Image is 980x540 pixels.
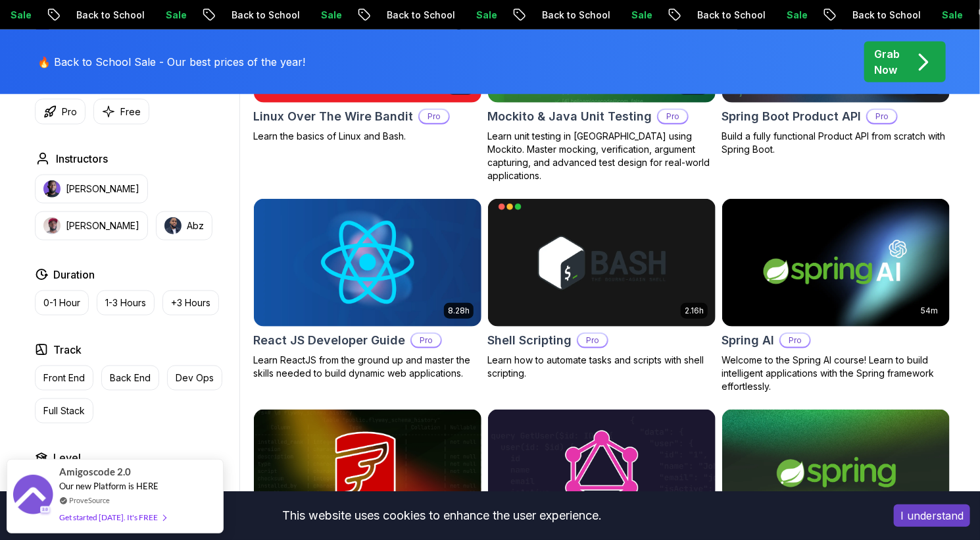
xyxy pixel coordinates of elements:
p: 8.28h [448,306,470,316]
p: Full Stack [43,404,85,418]
p: 1-3 Hours [105,296,146,310]
button: Full Stack [35,398,93,423]
p: Sale [929,9,971,22]
p: Back to School [839,9,929,22]
p: Back to School [684,9,773,22]
p: Pro [658,110,687,123]
p: Abz [187,219,204,232]
a: Spring AI card54mSpring AIProWelcome to the Spring AI course! Learn to build intelligent applicat... [722,198,950,393]
p: Back to School [63,9,153,22]
img: Spring for GraphQL card [488,410,716,537]
img: instructor img [43,217,61,234]
p: Free [120,105,141,119]
p: Front End [43,371,85,385]
img: Spring Framework card [722,410,950,537]
p: Pro [578,334,607,347]
span: Amigoscode 2.0 [59,464,131,479]
h2: Linux Over The Wire Bandit [253,107,413,126]
a: React JS Developer Guide card8.28hReact JS Developer GuideProLearn ReactJS from the ground up and... [253,198,482,380]
div: Get started [DATE]. It's FREE [59,510,166,525]
img: Shell Scripting card [488,199,716,327]
h2: Shell Scripting [487,331,572,350]
a: ProveSource [69,495,110,506]
p: 🔥 Back to School Sale - Our best prices of the year! [37,54,305,70]
p: Sale [153,9,195,22]
img: instructor img [164,217,182,234]
p: 54m [921,306,938,316]
p: Pro [412,334,441,347]
p: Pro [420,110,449,123]
img: Spring AI card [722,199,950,327]
p: Pro [62,105,77,119]
img: instructor img [43,180,61,198]
button: instructor img[PERSON_NAME] [35,211,148,240]
p: 2.16h [685,306,704,316]
button: Dev Ops [167,365,222,391]
button: Free [93,99,149,124]
p: [PERSON_NAME] [66,182,139,196]
p: Grab Now [874,46,900,78]
img: React JS Developer Guide card [254,199,481,327]
h2: Duration [53,267,95,283]
span: Our new Platform is HERE [59,481,159,491]
button: Pro [35,99,86,124]
h2: Spring AI [722,331,774,350]
h2: Mockito & Java Unit Testing [487,107,652,126]
p: Pro [781,334,810,347]
p: Back to School [218,9,308,22]
button: instructor img[PERSON_NAME] [35,175,148,203]
p: Back to School [529,9,618,22]
h2: React JS Developer Guide [253,331,405,350]
img: provesource social proof notification image [13,475,53,518]
h2: Track [53,342,82,358]
p: Learn the basics of Linux and Bash. [253,130,482,143]
div: This website uses cookies to enhance the user experience. [10,501,874,530]
h2: Instructors [56,151,108,167]
a: Shell Scripting card2.16hShell ScriptingProLearn how to automate tasks and scripts with shell scr... [487,198,716,380]
button: 1-3 Hours [97,290,155,315]
p: Back to School [374,9,463,22]
p: Learn ReactJS from the ground up and master the skills needed to build dynamic web applications. [253,354,482,380]
p: Sale [308,9,350,22]
button: Front End [35,365,93,391]
p: Learn unit testing in [GEOGRAPHIC_DATA] using Mockito. Master mocking, verification, argument cap... [487,130,716,182]
h2: Spring Boot Product API [722,107,861,126]
p: Sale [463,9,505,22]
img: Flyway and Spring Boot card [254,410,481,537]
p: Learn how to automate tasks and scripts with shell scripting. [487,354,716,380]
button: 0-1 Hour [35,290,89,315]
p: +3 Hours [171,296,210,310]
p: Dev Ops [176,371,214,385]
button: instructor imgAbz [156,211,212,240]
p: Back End [110,371,151,385]
h2: Level [53,450,81,466]
button: +3 Hours [162,290,219,315]
p: 0-1 Hour [43,296,80,310]
p: Sale [618,9,660,22]
p: Welcome to the Spring AI course! Learn to build intelligent applications with the Spring framewor... [722,354,950,393]
p: Sale [773,9,816,22]
button: Back End [101,365,159,391]
p: [PERSON_NAME] [66,219,139,232]
button: Accept cookies [894,504,970,527]
p: Build a fully functional Product API from scratch with Spring Boot. [722,130,950,156]
p: Pro [868,110,896,123]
